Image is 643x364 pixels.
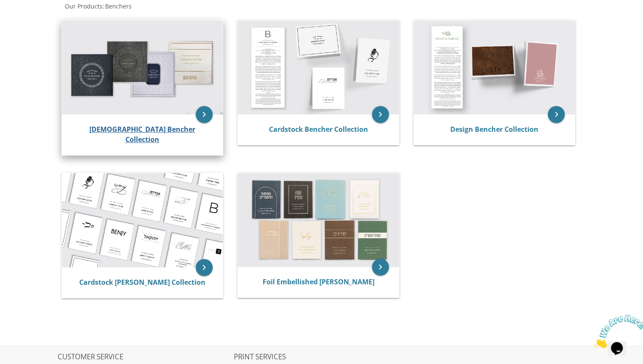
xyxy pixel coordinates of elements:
a: [DEMOGRAPHIC_DATA] Bencher Collection [89,125,195,144]
iframe: chat widget [590,311,643,351]
a: Cardstock [PERSON_NAME] Collection [79,278,205,287]
img: Foil Embellished Mincha Maariv [238,173,399,267]
a: Our Products [64,2,103,10]
a: keyboard_arrow_right [372,106,389,123]
img: Judaica Bencher Collection [62,20,223,114]
h2: PRINT SERVICES [234,353,409,361]
a: keyboard_arrow_right [196,259,213,276]
a: keyboard_arrow_right [372,258,389,275]
a: Cardstock Bencher Collection [269,125,368,134]
h2: CUSTOMER SERVICE [58,353,233,361]
img: Cardstock Bencher Collection [238,20,399,114]
a: Design Bencher Collection [450,125,538,134]
img: Chat attention grabber [3,3,56,37]
div: : [58,2,322,11]
a: Benchers [104,2,132,10]
a: keyboard_arrow_right [548,106,565,123]
span: Benchers [105,2,132,10]
img: Cardstock Mincha Maariv Collection [62,173,223,267]
img: Design Bencher Collection [414,20,575,114]
a: Foil Embellished [PERSON_NAME] [262,277,374,286]
a: keyboard_arrow_right [196,106,213,123]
